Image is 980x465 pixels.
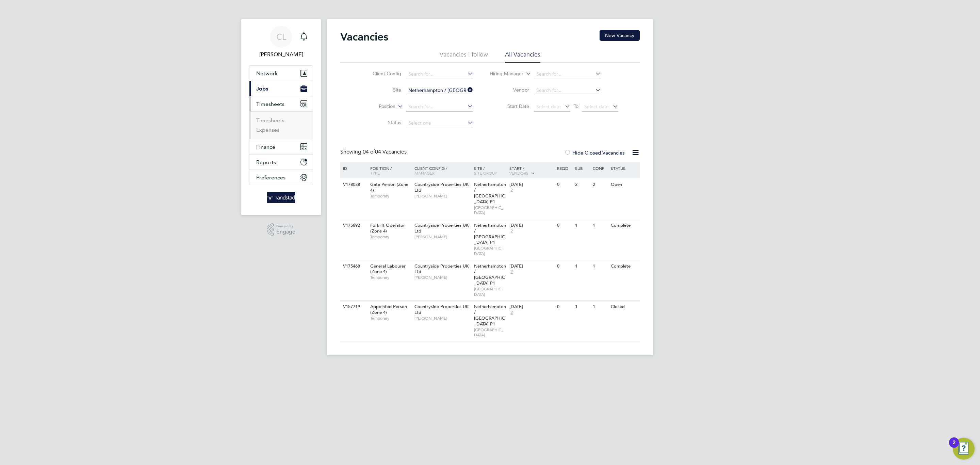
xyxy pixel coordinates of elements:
span: Countryside Properties UK Ltd [414,181,469,193]
span: Vendors [509,170,528,176]
span: Temporary [370,193,411,199]
span: Netherhampton / [GEOGRAPHIC_DATA] P1 [474,222,506,245]
span: Netherhampton / [GEOGRAPHIC_DATA] P1 [474,181,506,205]
div: 2 [591,178,609,191]
span: Powered by [276,223,295,229]
span: Netherhampton / [GEOGRAPHIC_DATA] P1 [474,263,506,286]
span: Engage [276,229,295,235]
div: 1 [591,260,609,273]
input: Search for... [406,102,473,112]
div: [DATE] [509,263,554,269]
span: Forklift Operator (Zone 4) [370,222,405,234]
span: [GEOGRAPHIC_DATA] [474,205,506,215]
span: Timesheets [256,101,284,107]
span: Countryside Properties UK Ltd [414,222,469,234]
label: Client Config [362,70,401,77]
div: Complete [609,219,639,232]
label: Site [362,87,401,93]
div: Conf [591,162,609,174]
img: randstad-logo-retina.png [267,192,295,203]
button: Reports [249,155,313,170]
span: Countryside Properties UK Ltd [414,263,469,275]
label: Position [356,103,395,110]
div: 1 [573,260,591,273]
div: Position / [365,162,413,179]
span: [PERSON_NAME] [414,193,471,199]
div: V175892 [341,219,365,232]
li: Vacancies I follow [440,50,488,63]
div: 0 [555,178,573,191]
span: Jobs [256,85,268,92]
button: Finance [249,139,313,154]
div: Complete [609,260,639,273]
div: Closed [609,301,639,313]
label: Vendor [490,87,529,93]
div: Open [609,178,639,191]
span: 04 of [363,148,375,155]
div: Showing [340,148,408,156]
div: Start / [508,162,555,179]
button: Network [249,66,313,81]
span: Temporary [370,275,411,280]
div: Status [609,162,639,174]
span: Temporary [370,234,411,240]
span: [PERSON_NAME] [414,275,471,280]
div: V178038 [341,178,365,191]
span: To [572,102,581,111]
div: 2 [573,178,591,191]
div: Site / [472,162,508,179]
h2: Vacancies [340,30,388,44]
span: [GEOGRAPHIC_DATA] [474,245,506,256]
input: Search for... [534,69,601,79]
a: Timesheets [256,117,284,124]
span: Gate Person (Zone 4) [370,181,408,193]
span: Appointed Person (Zone 4) [370,304,407,315]
span: Site Group [474,170,497,176]
span: Netherhampton / [GEOGRAPHIC_DATA] P1 [474,304,506,327]
span: Finance [256,144,275,150]
span: CL [276,32,286,41]
a: CL[PERSON_NAME] [249,26,313,59]
span: Select date [536,103,561,110]
span: Preferences [256,174,285,181]
span: 2 [509,228,514,234]
button: Timesheets [249,96,313,111]
a: Go to home page [249,192,313,203]
span: 04 Vacancies [363,148,407,155]
nav: Main navigation [241,19,321,215]
div: [DATE] [509,182,554,188]
button: New Vacancy [600,30,640,41]
button: Open Resource Center, 2 new notifications [953,438,975,460]
span: Select date [584,103,609,110]
input: Select one [406,118,473,128]
span: Manager [414,170,435,176]
div: 1 [573,301,591,313]
div: Reqd [555,162,573,174]
input: Search for... [534,86,601,95]
a: Expenses [256,127,279,133]
span: Network [256,70,278,77]
li: All Vacancies [505,50,540,63]
div: V157719 [341,301,365,313]
span: 2 [509,188,514,193]
div: [DATE] [509,223,554,228]
div: Sub [573,162,591,174]
span: 2 [509,269,514,275]
div: 1 [573,219,591,232]
span: [GEOGRAPHIC_DATA] [474,327,506,338]
div: 0 [555,260,573,273]
button: Jobs [249,81,313,96]
a: Powered byEngage [267,223,296,236]
div: [DATE] [509,304,554,310]
span: Type [370,170,380,176]
div: 1 [591,301,609,313]
span: [PERSON_NAME] [414,316,471,321]
input: Search for... [406,86,473,95]
div: Timesheets [249,111,313,139]
div: 0 [555,219,573,232]
span: Temporary [370,316,411,321]
div: 1 [591,219,609,232]
label: Start Date [490,103,529,109]
span: 2 [509,310,514,316]
label: Hiring Manager [484,70,523,77]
